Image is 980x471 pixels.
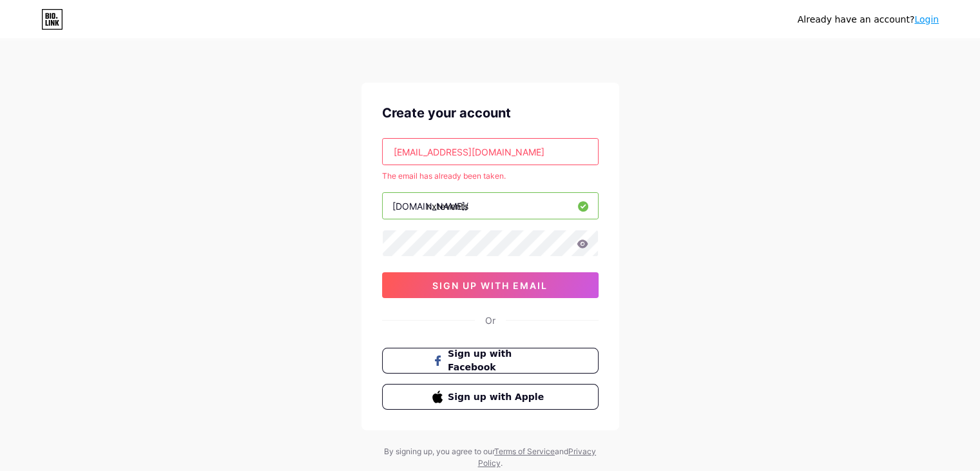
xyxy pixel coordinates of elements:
[382,348,599,374] button: Sign up with Facebook
[392,199,468,213] div: [DOMAIN_NAME]/
[448,390,548,404] span: Sign up with Apple
[914,14,939,25] a: Login
[382,103,599,123] div: Create your account
[382,384,599,410] button: Sign up with Apple
[494,446,555,456] a: Terms of Service
[448,347,548,374] span: Sign up with Facebook
[382,272,599,298] button: sign up with email
[382,170,599,182] div: The email has already been taken.
[383,139,598,165] input: Email
[485,314,495,327] div: Or
[383,193,598,219] input: username
[381,446,600,469] div: By signing up, you agree to our and .
[798,13,939,26] div: Already have an account?
[432,280,548,291] span: sign up with email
